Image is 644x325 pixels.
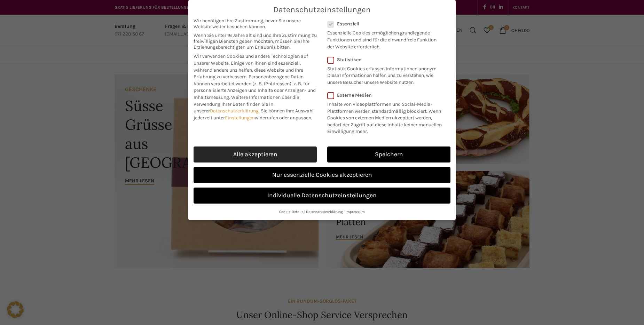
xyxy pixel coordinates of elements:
[194,94,299,114] span: Weitere Informationen über die Verwendung Ihrer Daten finden Sie in unserer .
[194,18,317,30] span: Wir benötigen Ihre Zustimmung, bevor Sie unsere Website weiter besuchen können.
[327,98,446,135] p: Inhalte von Videoplattformen und Social-Media-Plattformen werden standardmäßig blockiert. Wenn Co...
[194,167,450,183] a: Nur essenzielle Cookies akzeptieren
[210,108,259,114] a: Datenschutzerklärung
[345,209,365,214] a: Impressum
[194,53,308,80] span: Wir verwenden Cookies und andere Technologien auf unserer Website. Einige von ihnen sind essenzie...
[194,146,317,162] a: Alle akzeptieren
[327,146,450,162] a: Speichern
[327,63,441,86] p: Statistik Cookies erfassen Informationen anonym. Diese Informationen helfen uns zu verstehen, wie...
[194,188,450,204] a: Individuelle Datenschutzeinstellungen
[279,209,304,214] a: Cookie-Details
[327,27,441,50] p: Essenzielle Cookies ermöglichen grundlegende Funktionen und sind für die einwandfreie Funktion de...
[306,209,343,214] a: Datenschutzerklärung
[194,32,317,50] span: Wenn Sie unter 16 Jahre alt sind und Ihre Zustimmung zu freiwilligen Diensten geben möchten, müss...
[327,21,441,27] label: Essenziell
[327,92,446,98] label: Externe Medien
[225,115,255,121] a: Einstellungen
[194,108,314,121] span: Sie können Ihre Auswahl jederzeit unter widerrufen oder anpassen.
[327,57,441,63] label: Statistiken
[273,5,371,14] span: Datenschutzeinstellungen
[194,74,316,100] span: Personenbezogene Daten können verarbeitet werden (z. B. IP-Adressen), z. B. für personalisierte A...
